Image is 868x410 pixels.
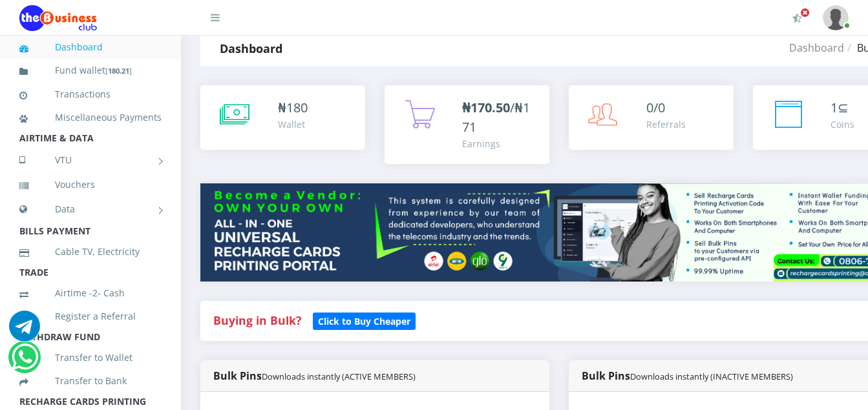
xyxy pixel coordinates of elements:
[220,41,282,56] strong: Dashboard
[792,13,802,23] i: Activate Your Membership
[19,170,162,200] a: Vouchers
[278,118,308,131] div: Wallet
[19,103,162,132] a: Miscellaneous Payments
[313,313,416,328] a: Click to Buy Cheaper
[9,320,40,342] a: Chat for support
[462,99,530,136] span: /₦171
[19,144,162,176] a: VTU
[831,118,854,131] div: Coins
[19,32,162,62] a: Dashboard
[105,66,132,76] small: [ ]
[213,369,416,383] strong: Bulk Pins
[646,99,665,116] span: 0/0
[200,85,365,150] a: ₦180 Wallet
[19,79,162,109] a: Transactions
[19,343,162,373] a: Transfer to Wallet
[19,237,162,267] a: Cable TV, Electricity
[800,8,810,17] span: Activate Your Membership
[19,5,97,31] img: Logo
[462,99,510,116] b: ₦170.50
[630,371,793,382] small: Downloads instantly (INACTIVE MEMBERS)
[286,99,308,116] span: 180
[19,193,162,225] a: Data
[569,85,734,150] a: 0/0 Referrals
[831,98,854,118] div: ⊆
[582,369,793,383] strong: Bulk Pins
[462,137,536,150] div: Earnings
[646,118,686,131] div: Referrals
[318,315,410,327] b: Click to Buy Cheaper
[789,41,844,55] a: Dashboard
[262,371,416,382] small: Downloads instantly (ACTIVE MEMBERS)
[831,99,838,116] span: 1
[19,278,162,308] a: Airtime -2- Cash
[278,98,308,118] div: ₦
[12,351,38,373] a: Chat for support
[213,313,301,328] strong: Buying in Bulk?
[823,5,849,30] img: User
[19,56,162,86] a: Fund wallet[180.21]
[19,366,162,396] a: Transfer to Bank
[385,85,549,164] a: ₦170.50/₦171 Earnings
[19,302,162,331] a: Register a Referral
[108,66,129,76] b: 180.21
